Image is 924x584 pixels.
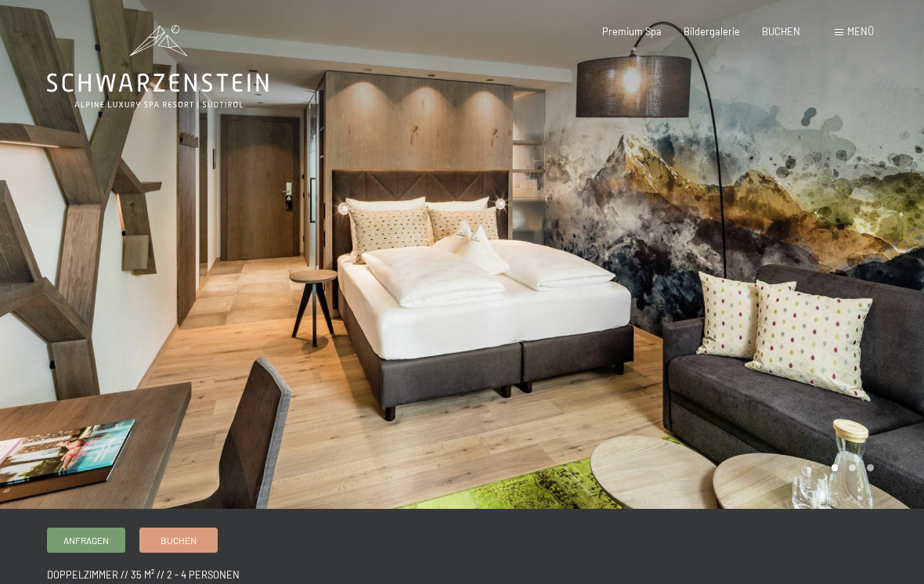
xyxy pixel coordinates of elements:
span: Menü [847,25,874,38]
a: Buchen [140,528,217,552]
a: Anfragen [48,528,125,552]
a: BUCHEN [762,25,800,38]
span: Buchen [161,534,197,547]
span: Anfragen [63,534,109,547]
a: Bildergalerie [684,25,740,38]
span: Doppelzimmer // 35 m² // 2 - 4 Personen [47,568,240,581]
a: Premium Spa [602,25,662,38]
